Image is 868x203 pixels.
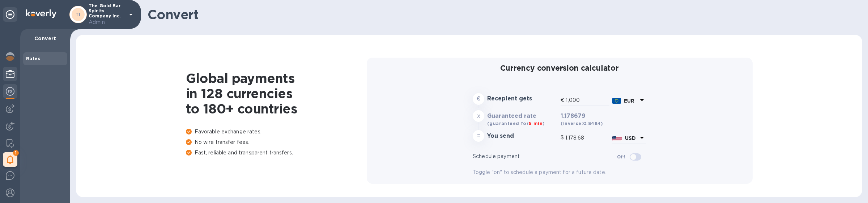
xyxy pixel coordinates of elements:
[529,121,542,126] span: 5 min
[26,35,64,42] p: Convert
[612,136,622,141] img: USD
[6,87,14,96] img: Foreign exchange
[6,70,14,78] img: My Profile
[566,95,609,106] input: Amount
[561,132,565,143] div: $
[76,12,81,17] b: TI
[487,95,558,102] h3: Recepient gets
[565,132,609,143] input: Amount
[89,18,125,26] p: Admin
[26,56,41,61] b: Rates
[186,71,367,116] h1: Global payments in 128 currencies to 180+ countries
[186,149,367,157] p: Fast, reliable and transparent transfers.
[624,98,634,104] b: EUR
[617,154,625,159] b: Off
[89,3,125,26] p: The Gold Bar Spirits Company Inc.
[3,7,17,22] div: Unpin categories
[473,153,617,160] p: Schedule payment
[186,128,367,136] p: Favorable exchange rates.
[473,110,484,122] div: x
[477,96,480,101] strong: €
[186,138,367,146] p: No wire transfer fees.
[148,7,856,22] h1: Convert
[561,121,603,126] b: (inverse: 0.8484 )
[487,121,545,126] b: (guaranteed for )
[13,150,19,156] span: 1
[561,113,646,120] h3: 1.178679
[473,130,484,142] div: =
[26,9,56,18] img: Logo
[561,95,566,106] div: €
[487,133,558,140] h3: You send
[625,135,636,141] b: USD
[473,169,646,176] p: Toggle "on" to schedule a payment for a future date.
[487,113,558,120] h3: Guaranteed rate
[473,63,646,72] h2: Currency conversion calculator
